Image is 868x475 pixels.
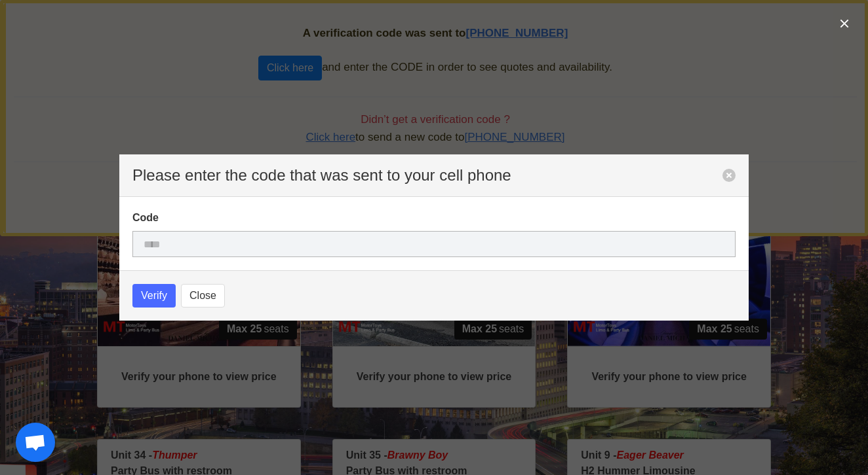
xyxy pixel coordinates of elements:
[132,167,722,183] p: Please enter the code that was sent to your cell phone
[16,423,55,462] a: Open chat
[141,288,167,304] span: Verify
[132,210,736,226] label: Code
[189,288,216,304] span: Close
[181,284,225,308] button: Close
[132,284,176,308] button: Verify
